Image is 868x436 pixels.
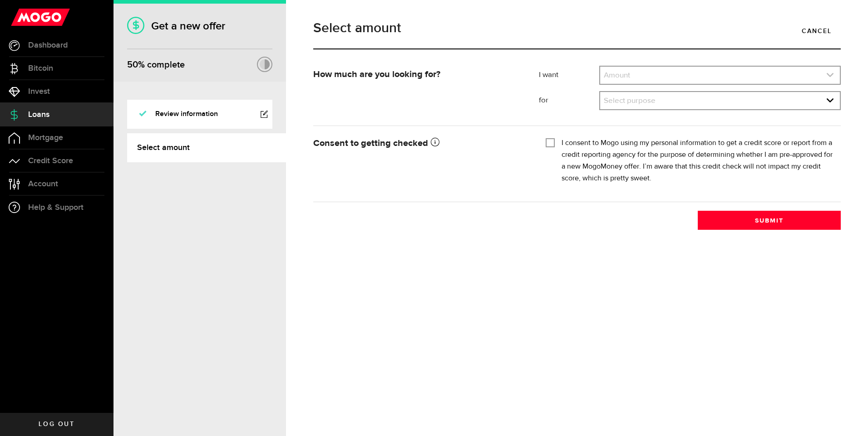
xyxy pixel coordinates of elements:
button: Submit [698,211,841,230]
span: Credit Score [28,157,73,165]
span: Account [28,180,58,188]
input: I consent to Mogo using my personal information to get a credit score or report from a credit rep... [546,137,555,146]
span: Invest [28,87,50,96]
a: expand select [600,92,840,109]
span: Help & Support [28,203,84,212]
a: expand select [600,67,840,84]
span: Dashboard [28,41,68,49]
label: for [539,95,599,106]
span: Loans [28,111,49,119]
h1: Get a new offer [127,19,272,33]
span: Log out [39,421,74,427]
a: Select amount [127,133,286,162]
span: Bitcoin [28,64,53,73]
span: Mortgage [28,134,63,142]
label: I consent to Mogo using my personal information to get a credit score or report from a credit rep... [562,137,834,184]
h1: Select amount [313,21,841,35]
a: Cancel [793,21,841,40]
button: Open LiveChat chat widget [7,4,35,31]
strong: Consent to getting checked [313,139,439,148]
strong: How much are you looking for? [313,70,440,79]
label: I want [539,70,599,81]
div: % complete [127,57,185,73]
span: 50 [127,59,138,70]
a: Review information [127,100,272,129]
